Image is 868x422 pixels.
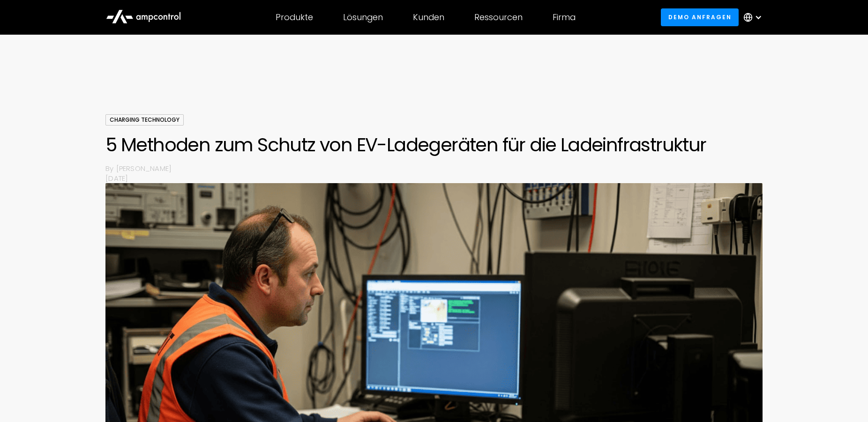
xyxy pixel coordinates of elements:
[553,12,576,22] div: Firma
[105,173,763,183] p: [DATE]
[343,12,383,22] div: Lösungen
[413,12,444,22] div: Kunden
[116,163,763,173] p: [PERSON_NAME]
[105,133,763,156] h1: 5 Methoden zum Schutz von EV-Ladegeräten für die Ladeinfrastruktur
[105,163,116,173] p: By
[276,12,313,22] div: Produkte
[661,8,739,26] a: Demo anfragen
[474,12,523,22] div: Ressourcen
[105,114,184,126] div: Charging Technology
